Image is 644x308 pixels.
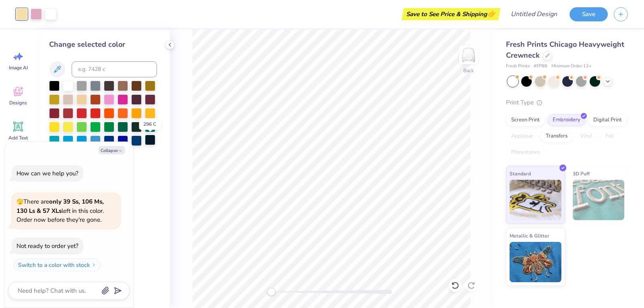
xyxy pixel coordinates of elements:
div: Save to See Price & Shipping [404,8,498,20]
div: Back [463,67,474,74]
span: Standard [510,169,531,178]
div: Transfers [541,130,573,142]
div: Rhinestones [506,146,545,158]
button: Save [570,7,608,21]
span: 3D Puff [573,169,590,178]
span: Fresh Prints [506,63,530,70]
div: Foil [600,130,619,142]
div: Screen Print [506,114,545,126]
span: Designs [9,100,27,106]
img: 3D Puff [573,180,625,220]
span: Metallic & Glitter [510,231,549,240]
img: Switch to a color with stock [91,262,96,267]
span: 🫣 [17,198,23,206]
span: Add Text [8,135,28,141]
input: e.g. 7428 c [72,61,157,77]
span: Image AI [9,65,28,71]
span: Fresh Prints Chicago Heavyweight Crewneck [506,40,624,60]
div: Print Type [506,98,628,107]
input: Untitled Design [504,6,563,22]
strong: only 39 Ss, 106 Ms, 130 Ls & 57 XLs [17,198,104,215]
span: Minimum Order: 12 + [551,63,592,70]
button: Switch to a color with stock [14,258,101,271]
span: 👉 [487,9,496,19]
div: Not ready to order yet? [17,242,78,250]
img: Standard [510,180,561,220]
div: Embroidery [547,114,586,126]
div: Change selected color [49,39,157,50]
img: Metallic & Glitter [510,242,561,282]
img: Back [460,47,477,63]
div: 296 C [139,119,161,130]
div: Digital Print [588,114,627,126]
div: Applique [506,130,538,142]
div: Accessibility label [267,288,275,296]
button: Collapse [98,146,125,154]
span: # FP88 [534,63,547,70]
div: Vinyl [575,130,598,142]
div: How can we help you? [17,169,78,177]
span: There are left in this color. Order now before they're gone. [17,198,104,224]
